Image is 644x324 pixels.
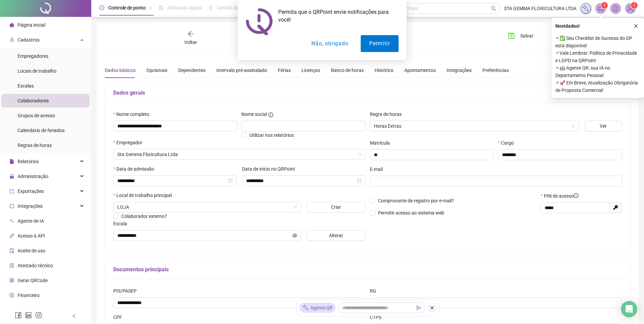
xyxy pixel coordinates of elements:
img: sparkle-icon.fc2bf0ac1784a2077858766a79e2daf3.svg [302,304,309,311]
span: facebook [15,312,22,319]
h5: Documentos principais [113,266,622,274]
span: Atestado técnico [18,263,53,268]
div: Integrações [447,67,472,74]
div: Open Intercom Messenger [621,301,637,317]
label: RG [370,287,381,295]
span: close [430,305,434,310]
div: Opcionais [146,67,167,74]
div: Licenças [302,67,320,74]
span: Nome social [241,110,267,118]
label: Empregador [113,139,147,146]
span: Colaborador externo? [121,214,167,219]
button: Não, obrigado [303,35,357,52]
button: Permitir [361,35,398,52]
span: export [9,189,14,194]
span: dollar [9,293,14,298]
span: qrcode [9,278,14,283]
span: Gerar QRCode [18,278,48,283]
div: Dados básicos [105,67,136,74]
label: Regra de horas [370,110,406,118]
span: Calendário de feriados [18,128,65,133]
span: Integrações [18,203,43,209]
span: Sta Gemma Floricultura Ltda [117,149,362,159]
span: Aceite de uso [18,248,45,253]
span: sync [9,204,14,208]
span: Administração [18,174,48,179]
label: Matrícula [370,139,394,147]
span: Alterar [329,232,343,239]
div: Preferências [482,67,509,74]
span: Financeiro [18,293,40,298]
label: Local de trabalho principal [113,192,176,199]
span: ⚬ 🚀 Em Breve, Atualização Obrigatória de Proposta Comercial [555,79,640,94]
span: Comprovante de registro por e-mail? [378,198,454,203]
img: notification icon [246,8,273,35]
label: Escala [113,220,132,227]
span: Agente de IA [18,218,44,224]
span: linkedin [25,312,32,319]
span: Exportações [18,189,44,194]
div: Intervalo pré-assinalado [216,67,267,74]
span: Utilizar nos relatórios [249,132,294,138]
span: PIN de acesso [544,192,578,200]
span: Acesso à API [18,233,45,239]
label: Cargo [498,139,518,147]
span: Relatórios [18,159,39,164]
label: PIS/PASEP [113,287,141,295]
span: info-circle [574,193,578,198]
label: CTPS [370,314,386,321]
span: Regras de horas [18,143,52,148]
span: Ver [600,122,607,130]
span: Horas Extras [374,121,575,131]
label: Nome completo [113,110,154,118]
span: info-circle [268,113,273,117]
label: Data de admissão [113,165,159,173]
span: Central de ajuda [18,307,52,313]
div: Agente QR [300,303,335,313]
span: eye [292,233,297,238]
label: E-mail [370,166,387,173]
span: ⚬ 🤖 Agente QR: sua IA no Departamento Pessoal [555,64,640,79]
span: audit [9,248,14,253]
span: Criar [331,203,341,211]
label: Data de início no QRPoint [242,165,300,173]
span: Locais de trabalho [18,68,56,74]
button: Criar [307,202,366,213]
label: CPF [113,314,126,321]
button: Ver [585,121,622,131]
span: file [9,159,14,164]
div: Banco de horas [331,67,364,74]
h5: Dados gerais [113,89,622,97]
div: Apontamentos [404,67,436,74]
span: left [72,314,76,318]
span: instagram [35,312,42,319]
span: Escalas [18,83,34,89]
span: lock [9,174,14,179]
div: Férias [278,67,291,74]
div: Histórico [375,67,393,74]
span: api [9,233,14,238]
div: Permita que o QRPoint envie notificações para você! [273,8,399,24]
span: send [416,305,421,310]
span: Colaboradores [18,98,49,103]
span: Permitir acesso ao sistema web [378,210,444,216]
span: Grupos de acesso [18,113,55,118]
span: solution [9,263,14,268]
div: Dependentes [178,67,206,74]
button: Alterar [307,230,366,241]
span: RUA JOÃO LOURENÇO 488 [117,202,297,212]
